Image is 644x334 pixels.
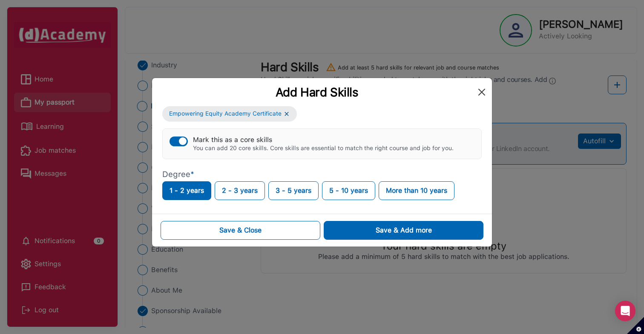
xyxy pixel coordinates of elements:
[376,225,432,235] div: Save & Add more
[379,181,454,200] button: More than 10 years
[615,301,635,321] div: Open Intercom Messenger
[215,181,265,200] button: 2 - 3 years
[283,110,290,117] img: x
[219,225,262,235] div: Save & Close
[170,137,188,146] button: Mark this as a core skillsYou can add 20 core skills. Core skills are essential to match the righ...
[193,145,454,152] div: You can add 20 core skills. Core skills are essential to match the right course and job for you.
[162,181,211,200] button: 1 - 2 years
[162,169,482,180] p: Degree
[475,85,489,99] button: Close
[159,85,475,99] div: Add Hard Skills
[169,109,282,118] span: Empowering Equity Academy Certificate
[627,317,644,334] button: Set cookie preferences
[324,221,483,240] button: Save & Add more
[193,136,454,144] div: Mark this as a core skills
[162,106,297,122] button: Empowering Equity Academy Certificate
[268,181,319,200] button: 3 - 5 years
[322,181,375,200] button: 5 - 10 years
[161,221,320,240] button: Save & Close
